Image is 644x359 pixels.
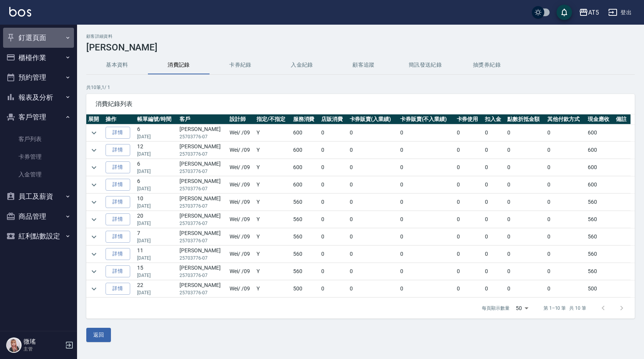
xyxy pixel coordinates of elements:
p: 25703776-07 [179,237,226,244]
h3: [PERSON_NAME] [86,42,635,53]
td: Wei / /09 [228,228,255,245]
td: 600 [291,176,319,193]
p: 25703776-07 [179,133,226,140]
td: 560 [586,211,614,228]
td: 0 [505,159,546,176]
td: 0 [483,124,505,141]
td: 0 [319,142,347,159]
button: 員工及薪資 [3,186,74,206]
td: Y [255,211,291,228]
td: Y [255,159,291,176]
td: 600 [586,159,614,176]
button: expand row [88,266,100,277]
td: 0 [483,280,505,297]
td: 0 [505,263,546,280]
p: 25703776-07 [179,220,226,227]
td: 0 [545,194,586,211]
p: 25703776-07 [179,289,226,296]
th: 備註 [614,114,630,124]
td: 6 [135,176,178,193]
img: Logo [9,7,31,17]
td: Wei / /09 [228,159,255,176]
p: 第 1–10 筆 共 10 筆 [543,305,586,312]
td: 0 [545,159,586,176]
button: 釘選頁面 [3,28,74,48]
p: 25703776-07 [179,272,226,279]
td: 0 [545,246,586,263]
a: 詳情 [106,265,130,277]
td: Wei / /09 [228,124,255,141]
td: 0 [348,228,398,245]
td: Y [255,246,291,263]
th: 客戶 [178,114,228,124]
td: 0 [545,211,586,228]
p: [DATE] [137,151,176,158]
div: AT5 [588,8,599,17]
td: 6 [135,124,178,141]
th: 服務消費 [291,114,319,124]
td: 12 [135,142,178,159]
td: 600 [291,142,319,159]
td: 0 [455,194,483,211]
th: 展開 [86,114,104,124]
td: 0 [505,194,546,211]
a: 詳情 [106,161,130,173]
td: [PERSON_NAME] [178,194,228,211]
button: 卡券紀錄 [210,56,271,74]
th: 卡券使用 [455,114,483,124]
td: 0 [348,211,398,228]
td: 0 [398,142,455,159]
th: 扣入金 [483,114,505,124]
td: 0 [483,194,505,211]
td: 560 [586,263,614,280]
p: 25703776-07 [179,185,226,192]
td: 560 [586,246,614,263]
a: 詳情 [106,283,130,295]
td: Y [255,142,291,159]
td: 560 [291,211,319,228]
td: 0 [545,142,586,159]
td: 0 [455,176,483,193]
td: 0 [319,263,347,280]
td: 600 [586,176,614,193]
td: Wei / /09 [228,263,255,280]
td: 0 [505,246,546,263]
td: 0 [319,194,347,211]
p: 每頁顯示數量 [482,305,510,312]
button: 報表及分析 [3,87,74,107]
button: expand row [88,179,100,191]
button: 客戶管理 [3,107,74,127]
td: 0 [545,124,586,141]
td: 600 [291,124,319,141]
td: 0 [348,176,398,193]
button: 基本資料 [86,56,148,74]
p: 25703776-07 [179,255,226,262]
td: 0 [455,159,483,176]
td: 560 [291,246,319,263]
td: [PERSON_NAME] [178,228,228,245]
td: 15 [135,263,178,280]
span: 消費紀錄列表 [96,100,626,108]
td: [PERSON_NAME] [178,211,228,228]
p: [DATE] [137,185,176,192]
td: 0 [455,280,483,297]
td: 0 [319,228,347,245]
td: 0 [483,159,505,176]
td: 500 [291,280,319,297]
td: 0 [348,280,398,297]
th: 店販消費 [319,114,347,124]
td: 560 [586,194,614,211]
a: 詳情 [106,231,130,243]
td: Y [255,194,291,211]
button: expand row [88,144,100,156]
th: 操作 [104,114,136,124]
td: Y [255,124,291,141]
button: 預約管理 [3,67,74,87]
td: 0 [348,194,398,211]
td: Y [255,176,291,193]
a: 詳情 [106,248,130,260]
th: 設計師 [228,114,255,124]
td: 0 [455,228,483,245]
td: 0 [348,159,398,176]
td: Y [255,263,291,280]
